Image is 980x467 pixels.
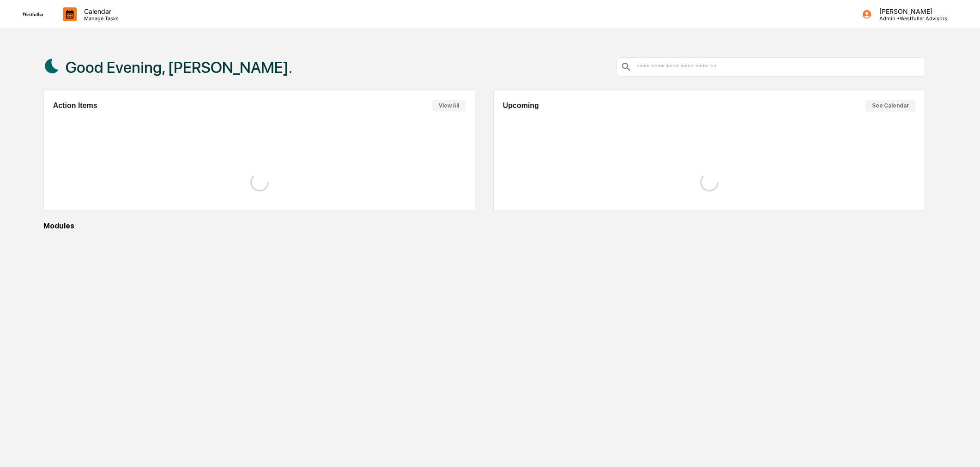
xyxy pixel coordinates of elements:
h2: Upcoming [503,102,539,110]
button: See Calendar [865,100,915,112]
p: Manage Tasks [77,15,123,22]
p: [PERSON_NAME] [872,7,947,15]
h1: Good Evening, [PERSON_NAME]. [66,58,292,77]
p: Admin • Westfuller Advisors [872,15,947,22]
h2: Action Items [53,102,97,110]
p: Calendar [77,7,123,15]
div: Modules [43,222,926,230]
button: View All [432,100,466,112]
img: logo [22,12,44,16]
